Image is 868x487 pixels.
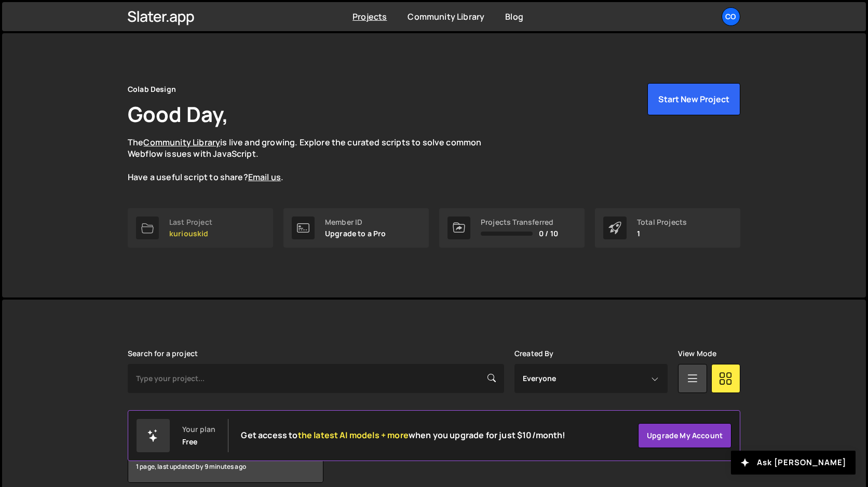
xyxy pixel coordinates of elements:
a: Community Library [408,11,484,22]
a: Last Project kuriouskid [128,208,273,248]
h1: Good Day, [128,100,228,128]
a: Upgrade my account [638,423,731,448]
button: Start New Project [647,83,740,115]
div: Free [182,438,198,446]
div: Colab Design [128,83,176,96]
a: Projects [352,11,387,22]
p: 1 [637,229,687,238]
div: 1 page, last updated by 9 minutes ago [128,451,323,482]
div: Total Projects [637,218,687,226]
span: the latest AI models + more [298,429,409,441]
p: Upgrade to a Pro [325,229,386,238]
div: Projects Transferred [481,218,558,226]
h2: Get access to when you upgrade for just $10/month! [241,430,565,440]
p: The is live and growing. Explore the curated scripts to solve common Webflow issues with JavaScri... [128,137,501,183]
div: Your plan [182,425,215,434]
input: Type your project... [128,364,504,393]
a: Blog [505,11,523,22]
div: Member ID [325,218,386,226]
button: Ask [PERSON_NAME] [731,451,856,475]
p: kuriouskid [169,229,212,238]
a: Email us [248,171,281,183]
label: Search for a project [128,349,198,358]
a: Co [722,7,740,26]
div: Last Project [169,218,212,226]
label: View Mode [678,349,716,358]
span: 0 / 10 [539,229,558,238]
label: Created By [514,349,554,358]
a: Community Library [143,137,220,148]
